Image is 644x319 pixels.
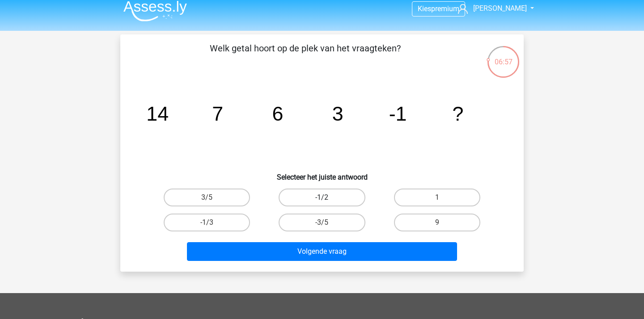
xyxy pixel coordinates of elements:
[394,189,480,206] label: 1
[212,102,223,125] tspan: 7
[452,102,463,125] tspan: ?
[394,214,480,231] label: 9
[123,0,187,21] img: Assessly
[473,4,527,13] span: [PERSON_NAME]
[164,189,250,206] label: 3/5
[272,102,283,125] tspan: 6
[146,102,169,125] tspan: 14
[279,189,365,206] label: -1/2
[389,102,407,125] tspan: -1
[487,45,520,67] div: 06:57
[135,42,476,68] p: Welk getal hoort op de plek van het vraagteken?
[187,242,458,261] button: Volgende vraag
[431,4,459,13] span: premium
[412,3,465,15] a: Kiespremium
[454,3,528,14] a: [PERSON_NAME]
[164,214,250,231] label: -1/3
[418,4,431,13] span: Kies
[332,102,343,125] tspan: 3
[135,166,509,181] h6: Selecteer het juiste antwoord
[279,214,365,231] label: -3/5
